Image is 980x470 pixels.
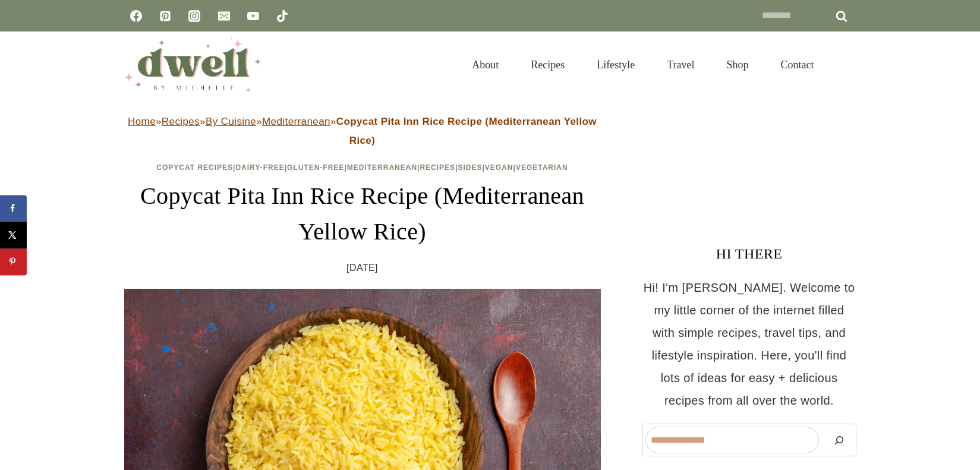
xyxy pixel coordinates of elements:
a: Instagram [182,4,206,28]
nav: Primary Navigation [456,44,830,86]
a: About [456,44,515,86]
a: Dairy-Free [235,163,284,172]
h1: Copycat Pita Inn Rice Recipe (Mediterranean Yellow Rice) [124,178,601,250]
a: Contact [765,44,830,86]
span: » » » » [128,116,597,146]
a: Mediterranean [347,163,417,172]
a: Vegan [485,163,513,172]
button: Search [825,427,853,453]
time: [DATE] [346,259,378,277]
a: Pinterest [153,4,177,28]
p: Hi! I'm [PERSON_NAME]. Welcome to my little corner of the internet filled with simple recipes, tr... [642,276,856,412]
a: TikTok [270,4,294,28]
strong: Copycat Pita Inn Rice Recipe (Mediterranean Yellow Rice) [336,116,597,146]
a: Travel [651,44,710,86]
a: YouTube [241,4,265,28]
a: Email [212,4,236,28]
a: Facebook [124,4,148,28]
a: Recipes [162,116,200,127]
a: Recipes [420,163,455,172]
a: Recipes [515,44,581,86]
img: DWELL by michelle [124,37,261,92]
a: Lifestyle [581,44,651,86]
h3: HI THERE [642,243,856,264]
a: Vegetarian [516,163,568,172]
a: By Cuisine [206,116,256,127]
a: Home [128,116,156,127]
a: Shop [710,44,764,86]
a: Mediterranean [262,116,330,127]
button: View Search Form [836,55,856,75]
a: Gluten-Free [287,163,344,172]
a: Sides [458,163,482,172]
span: | | | | | | | [156,163,568,172]
a: Copycat Recipes [156,163,233,172]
